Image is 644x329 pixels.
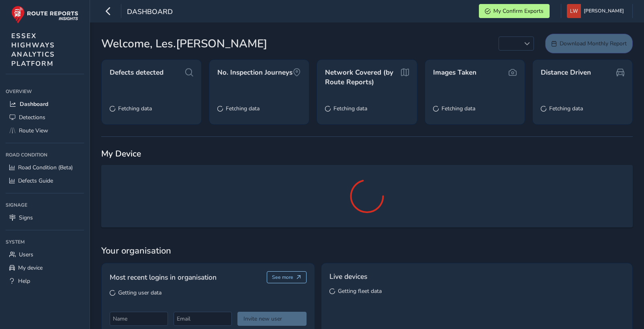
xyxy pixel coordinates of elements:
span: Your organisation [101,245,633,257]
span: [PERSON_NAME] [584,4,624,18]
span: Distance Driven [541,68,591,77]
span: Signs [19,214,33,221]
span: Dashboard [127,7,173,18]
img: rr logo [11,6,78,24]
a: Detections [6,111,84,124]
span: Defects Guide [18,177,53,185]
span: Fetching data [333,105,367,112]
span: Fetching data [549,105,583,112]
span: No. Inspection Journeys [217,68,292,77]
span: Road Condition (Beta) [18,164,73,171]
span: Images Taken [433,68,476,77]
div: Road Condition [6,149,84,161]
div: Overview [6,85,84,97]
span: Users [19,251,33,258]
button: [PERSON_NAME] [567,4,627,18]
button: My Confirm Exports [479,4,550,18]
img: diamond-layout [567,4,581,18]
span: See more [272,274,293,280]
a: My device [6,261,84,274]
span: Fetching data [442,105,475,112]
a: Defects Guide [6,174,84,187]
span: Fetching data [226,105,260,112]
span: Dashboard [20,100,48,108]
button: See more [267,271,307,283]
a: Dashboard [6,97,84,111]
span: Fetching data [118,105,152,112]
span: Route View [19,127,48,134]
span: My Confirm Exports [493,7,544,15]
div: Signage [6,199,84,211]
a: Users [6,248,84,261]
div: System [6,236,84,248]
a: Help [6,274,84,288]
span: Welcome, Les.[PERSON_NAME] [101,35,267,52]
span: My device [18,264,43,272]
span: My Device [101,148,141,159]
a: Signs [6,211,84,224]
a: Route View [6,124,84,137]
span: Defects detected [110,68,164,77]
a: Road Condition (Beta) [6,161,84,174]
span: Help [18,277,30,285]
span: Network Covered (by Route Reports) [325,68,400,87]
span: ESSEX HIGHWAYS ANALYTICS PLATFORM [11,31,55,68]
span: Detections [19,114,45,121]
